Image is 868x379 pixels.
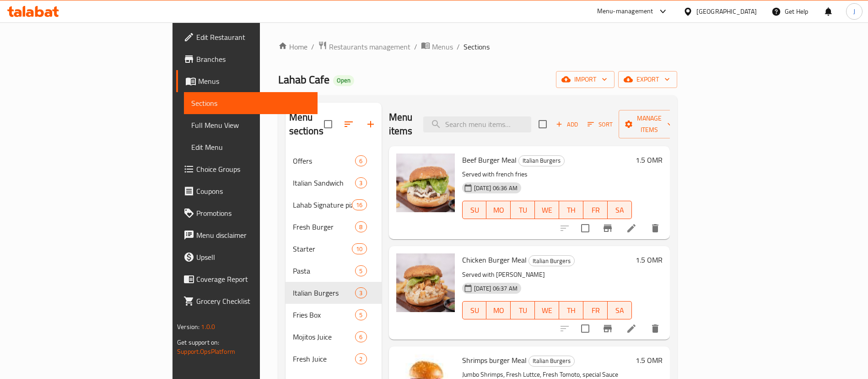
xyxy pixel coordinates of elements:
[644,318,666,340] button: delete
[196,164,310,175] span: Choice Groups
[511,201,535,219] button: TU
[352,201,366,209] span: 16
[559,301,583,319] button: TH
[286,150,382,172] div: Offers6
[333,77,354,84] span: Open
[286,172,382,194] div: Italian Sandwich3
[529,256,574,266] span: Italian Burgers
[286,194,382,216] div: Lahab Signature pizza16
[462,253,527,267] span: Chicken Burger Meal
[177,346,235,357] a: Support.OpsPlatform
[518,155,565,166] div: Italian Burgers
[587,304,604,317] span: FR
[626,223,637,234] a: Edit menu item
[462,269,632,280] p: Served with [PERSON_NAME]
[286,304,382,326] div: Fries Box5
[293,155,356,166] span: Offers
[853,6,855,16] span: J
[177,321,199,333] span: Version:
[356,355,366,363] span: 2
[355,155,367,166] div: items
[318,41,410,53] a: Restaurants management
[625,74,670,85] span: export
[352,243,367,254] div: items
[466,203,483,217] span: SU
[626,113,673,136] span: Manage items
[457,41,460,52] li: /
[597,6,653,17] div: Menu-management
[414,41,417,52] li: /
[533,115,552,134] span: Select section
[636,354,663,367] h6: 1.5 OMR
[582,117,619,132] span: Sort items
[462,169,632,180] p: Served with french fries
[176,26,318,48] a: Edit Restaurant
[587,203,604,217] span: FR
[396,154,455,212] img: Beef Burger Meal
[585,117,615,132] button: Sort
[608,301,632,319] button: SA
[511,301,535,319] button: TU
[559,201,583,219] button: TH
[389,110,413,138] h2: Menu items
[529,356,574,366] span: Italian Burgers
[176,158,318,180] a: Choice Groups
[352,199,367,210] div: items
[644,217,666,239] button: delete
[636,154,663,166] h6: 1.5 OMR
[196,274,310,285] span: Coverage Report
[286,216,382,238] div: Fresh Burger8
[611,304,628,317] span: SA
[535,201,559,219] button: WE
[563,304,580,317] span: TH
[196,186,310,197] span: Coupons
[470,284,521,293] span: [DATE] 06:37 AM
[196,32,310,43] span: Edit Restaurant
[470,184,521,192] span: [DATE] 06:36 AM
[176,224,318,246] a: Menu disclaimer
[184,114,318,136] a: Full Menu View
[356,179,366,187] span: 3
[176,268,318,290] a: Coverage Report
[293,177,356,188] span: Italian Sandwich
[293,221,356,232] span: Fresh Burger
[396,253,455,312] img: Chicken Burger Meal
[293,243,352,254] span: Starter
[539,203,555,217] span: WE
[611,203,628,217] span: SA
[486,201,511,219] button: MO
[318,115,338,134] span: Select all sections
[618,71,677,88] button: export
[196,54,310,65] span: Branches
[293,265,356,276] span: Pasta
[293,353,356,364] div: Fresh Juice
[191,120,310,131] span: Full Menu View
[356,311,366,319] span: 5
[176,180,318,202] a: Coupons
[423,116,531,132] input: search
[356,223,366,231] span: 8
[583,201,608,219] button: FR
[338,113,360,135] span: Sort sections
[486,301,511,319] button: MO
[462,153,517,167] span: Beef Burger Meal
[198,76,310,87] span: Menus
[563,203,580,217] span: TH
[196,208,310,219] span: Promotions
[293,287,356,298] div: Italian Burgers
[514,304,531,317] span: TU
[293,309,356,320] div: Fries Box
[176,246,318,268] a: Upsell
[355,177,367,188] div: items
[528,255,575,266] div: Italian Burgers
[286,146,382,374] nav: Menu sections
[555,119,579,130] span: Add
[528,356,575,367] div: Italian Burgers
[177,336,219,348] span: Get support on:
[588,119,613,130] span: Sort
[176,48,318,70] a: Branches
[176,70,318,92] a: Menus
